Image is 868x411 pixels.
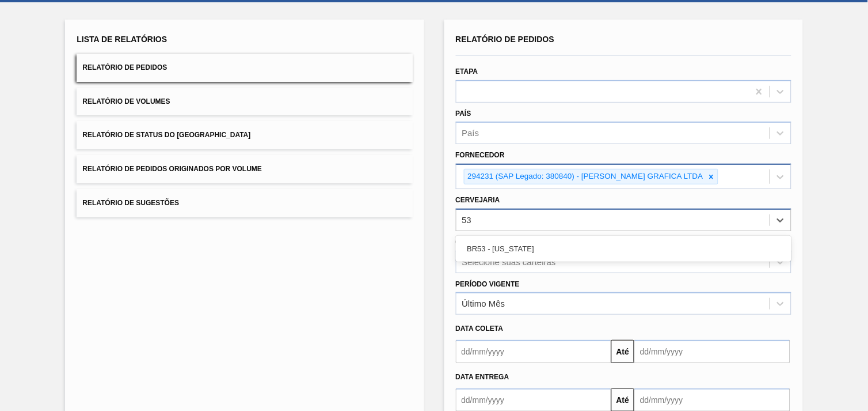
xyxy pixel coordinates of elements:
div: BR53 - [US_STATE] [456,238,791,259]
input: dd/mm/yyyy [456,340,612,363]
button: Relatório de Volumes [77,88,412,116]
button: Relatório de Sugestões [77,189,412,217]
input: dd/mm/yyyy [634,340,790,363]
span: Relatório de Pedidos [82,63,167,71]
span: Relatório de Sugestões [82,199,179,207]
label: Cervejaria [456,196,500,204]
label: País [456,110,471,118]
label: Fornecedor [456,151,505,159]
div: Último Mês [462,299,505,309]
div: Selecione suas carteiras [462,257,556,267]
div: 294231 (SAP Legado: 380840) - [PERSON_NAME] GRAFICA LTDA [465,169,705,184]
span: Data Entrega [456,373,509,381]
span: Relatório de Volumes [82,97,170,105]
button: Relatório de Pedidos [77,54,412,82]
span: Relatório de Status do [GEOGRAPHIC_DATA] [82,131,250,139]
span: Relatório de Pedidos [456,35,555,44]
button: Relatório de Status do [GEOGRAPHIC_DATA] [77,121,412,149]
span: Lista de Relatórios [77,35,167,44]
label: Período Vigente [456,280,520,288]
span: Data coleta [456,325,504,333]
label: Etapa [456,67,478,76]
div: País [462,129,479,138]
button: Relatório de Pedidos Originados por Volume [77,155,412,183]
button: Até [611,340,634,363]
span: Relatório de Pedidos Originados por Volume [82,165,262,173]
